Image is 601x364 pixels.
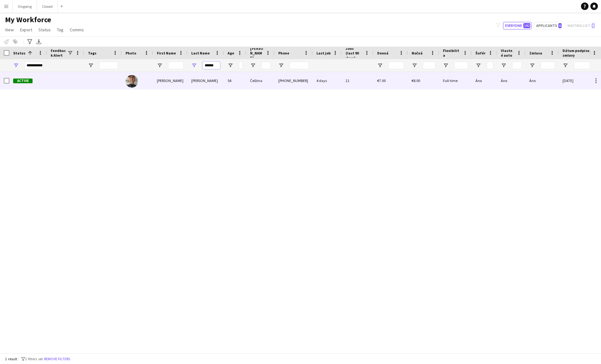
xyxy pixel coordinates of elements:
[203,62,220,69] input: Last Name Filter Input
[562,78,573,83] span: [DATE]
[5,15,51,24] span: My Workforce
[412,63,417,68] button: Open Filter Menu
[475,63,481,68] button: Open Filter Menu
[529,63,535,68] button: Open Filter Menu
[37,0,58,13] button: Closed
[475,78,482,83] span: Áno
[13,51,25,55] span: Status
[501,48,514,58] span: Vlastné auto
[275,72,313,89] div: [PHONE_NUMBER]
[153,72,187,89] div: [PERSON_NAME]
[228,63,233,68] button: Open Filter Menu
[454,62,468,69] input: Flexibilita Filter Input
[503,22,532,29] button: Everyone192
[412,78,420,83] span: €8.00
[313,72,342,89] div: 4 days
[187,72,224,89] div: [PERSON_NAME]
[3,26,16,34] a: View
[191,63,197,68] button: Open Filter Menu
[13,0,37,13] button: Ongoing
[278,51,289,55] span: Phone
[88,51,96,55] span: Tags
[558,23,562,28] span: 6
[562,63,568,68] button: Open Filter Menu
[51,48,67,58] span: Feedback Alert
[18,26,35,34] a: Export
[261,62,271,69] input: Rodný jazyk Filter Input
[342,72,373,89] div: 21
[574,62,599,69] input: Dátum podpisu zmluvy Filter Input
[487,62,493,69] input: Šofér Filter Input
[191,51,210,55] span: Last Name
[157,51,176,55] span: First Name
[443,48,460,58] span: Flexibilita
[377,78,386,83] span: €7.00
[157,63,162,68] button: Open Filter Menu
[239,62,243,69] input: Age Filter Input
[443,63,449,68] button: Open Filter Menu
[541,62,555,69] input: Zmluva Filter Input
[13,63,19,68] button: Open Filter Menu
[501,78,507,83] span: Áno
[5,27,14,33] span: View
[43,356,71,362] button: Remove filters
[529,51,542,55] span: Zmluva
[70,27,84,33] span: Comms
[475,51,485,55] span: Šofér
[250,63,256,68] button: Open Filter Menu
[377,51,388,55] span: Denná
[88,63,94,68] button: Open Filter Menu
[54,26,66,34] a: Tag
[316,51,331,55] span: Last job
[224,72,246,89] div: 54
[388,62,404,69] input: Denná Filter Input
[250,78,262,83] span: Čeština
[501,63,506,68] button: Open Filter Menu
[39,27,51,33] span: Status
[57,27,64,33] span: Tag
[67,26,86,34] a: Comms
[26,38,33,45] app-action-btn: Advanced filters
[423,62,435,69] input: Nočná Filter Input
[126,51,136,55] span: Photo
[290,62,309,69] input: Phone Filter Input
[529,78,536,83] span: Áno
[534,22,563,29] button: Applicants6
[99,62,118,69] input: Tags Filter Input
[562,48,592,58] span: Dátum podpisu zmluvy
[278,63,284,68] button: Open Filter Menu
[13,79,33,83] span: Active
[35,38,43,45] app-action-btn: Export XLSX
[126,75,138,88] img: Jiří Kešner
[523,23,530,28] span: 192
[250,46,263,60] span: [PERSON_NAME]
[168,62,184,69] input: First Name Filter Input
[377,63,383,68] button: Open Filter Menu
[346,46,362,60] span: Jobs (last 90 days)
[228,51,234,55] span: Age
[36,26,53,34] a: Status
[512,62,522,69] input: Vlastné auto Filter Input
[443,78,458,83] span: Full-time
[20,27,32,33] span: Export
[25,356,43,361] span: 2 filters set
[412,51,423,55] span: Nočná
